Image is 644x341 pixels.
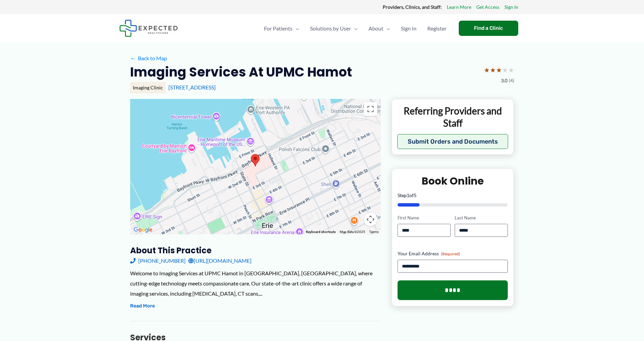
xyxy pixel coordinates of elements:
[305,17,363,40] a: Solutions by UserMenu Toggle
[130,82,166,93] div: Imaging Clinic
[397,134,508,149] button: Submit Orders and Documents
[455,215,508,221] label: Last Name
[310,17,351,40] span: Solutions by User
[422,17,452,40] a: Register
[508,64,514,76] span: ★
[383,17,390,40] span: Menu Toggle
[130,55,137,61] span: ←
[368,17,383,40] span: About
[509,76,514,85] span: (4)
[132,226,154,234] a: Open this area in Google Maps (opens a new window)
[398,215,451,221] label: First Name
[188,256,252,266] a: [URL][DOMAIN_NAME]
[130,268,381,298] div: Welcome to Imaging Services at UPMC Hamot in [GEOGRAPHIC_DATA], [GEOGRAPHIC_DATA], where cutting-...
[130,302,155,310] button: Read More
[398,193,508,198] p: Step of
[490,64,496,76] span: ★
[407,192,409,198] span: 1
[398,174,508,188] h2: Book Online
[441,251,460,256] span: (Required)
[396,17,422,40] a: Sign In
[401,17,416,40] span: Sign In
[501,76,507,85] span: 3.0
[340,230,365,234] span: Map data ©2025
[364,102,377,116] button: Toggle fullscreen view
[130,64,352,80] h2: Imaging Services at UPMC Hamot
[476,3,499,12] a: Get Access
[427,17,447,40] span: Register
[496,64,502,76] span: ★
[364,213,377,226] button: Map camera controls
[502,64,508,76] span: ★
[383,4,442,10] strong: Providers, Clinics, and Staff:
[130,53,167,63] a: ←Back to Map
[292,17,299,40] span: Menu Toggle
[397,105,508,129] p: Referring Providers and Staff
[130,245,381,256] h3: About this practice
[130,256,186,266] a: [PHONE_NUMBER]
[259,17,452,40] nav: Primary Site Navigation
[484,64,490,76] span: ★
[264,17,292,40] span: For Patients
[119,20,178,37] img: Expected Healthcare Logo - side, dark font, small
[132,226,154,234] img: Google
[414,192,416,198] span: 5
[306,230,336,234] button: Keyboard shortcuts
[351,17,358,40] span: Menu Toggle
[459,21,518,36] a: Find a Clinic
[398,250,508,257] label: Your Email Address
[369,230,379,234] a: Terms (opens in new tab)
[447,3,471,12] a: Learn More
[259,17,305,40] a: For PatientsMenu Toggle
[168,84,216,90] a: [STREET_ADDRESS]
[363,17,396,40] a: AboutMenu Toggle
[504,3,518,12] a: Sign In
